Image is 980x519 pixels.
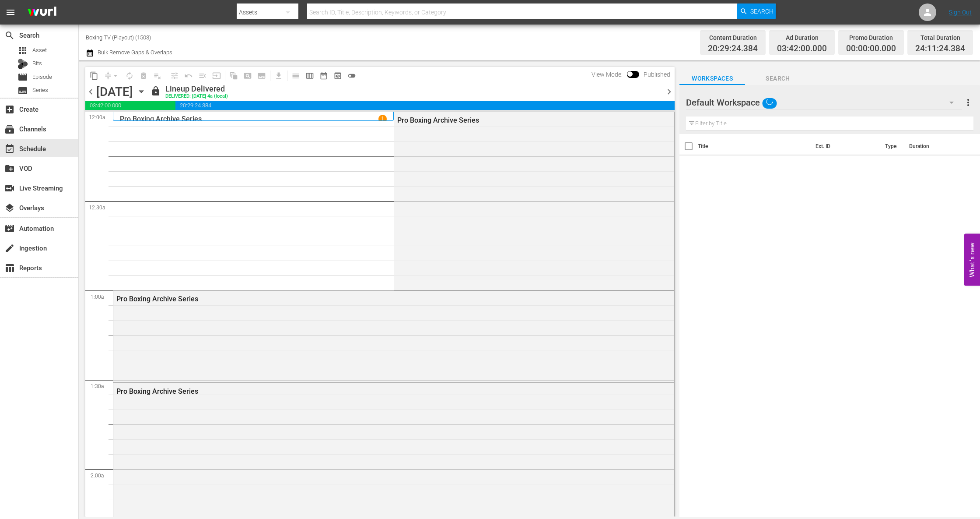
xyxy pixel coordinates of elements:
[90,71,98,80] span: content_copy
[708,44,758,54] span: 20:29:24.384
[381,116,384,122] p: 1
[846,44,896,54] span: 00:00:00.000
[305,71,314,80] span: calendar_view_week_outlined
[949,9,972,16] a: Sign Out
[21,2,63,23] img: ans4CAIJ8jUAAAAAAAAAAAAAAAAAAAAAAAAgQb4GAAAAAAAAAAAAAAAAAAAAAAAAJMjXAAAAAAAAAAAAAAAAAAAAAAAAgAT5G...
[182,69,196,83] span: Revert to Primary Episode
[708,32,758,44] div: Content Duration
[4,263,15,273] span: Reports
[963,97,973,108] span: more_vert
[32,46,47,55] span: Asset
[5,7,16,18] span: menu
[345,69,359,83] span: 24 hours Lineup View is OFF
[255,69,269,83] span: Create Series Block
[686,90,962,115] div: Default Workspace
[737,4,776,19] button: Search
[17,45,28,56] span: Asset
[679,73,745,84] span: Workspaces
[136,69,150,83] span: Select an event to delete
[347,71,356,80] span: toggle_off
[150,69,164,83] span: Clear Lineup
[777,32,827,44] div: Ad Duration
[122,69,136,83] span: Loop Content
[587,71,627,78] span: View Mode:
[96,85,133,99] div: [DATE]
[777,44,827,54] span: 03:42:00.000
[4,183,15,194] span: Live Streaming
[319,71,328,80] span: date_range_outlined
[17,72,28,82] span: Episode
[241,69,255,83] span: Create Search Block
[664,86,675,97] span: chevron_right
[164,67,182,84] span: Customize Events
[101,69,122,83] span: Remove Gaps & Overlaps
[196,69,210,83] span: Fill episodes with ad slates
[17,59,28,69] div: Bits
[639,71,675,78] span: Published
[87,69,101,83] span: Copy Lineup
[4,203,15,213] span: Overlays
[810,134,880,159] th: Ext. ID
[880,134,904,159] th: Type
[904,134,956,159] th: Duration
[317,69,331,83] span: Month Calendar View
[750,4,773,19] span: Search
[286,67,303,84] span: Day Calendar View
[175,101,675,110] span: 20:29:24.384
[4,124,15,134] span: Channels
[4,223,15,234] span: Automation
[4,104,15,115] span: Create
[963,92,973,113] button: more_vert
[303,69,317,83] span: Week Calendar View
[224,67,241,84] span: Refresh All Search Blocks
[915,32,965,44] div: Total Duration
[4,163,15,174] span: VOD
[96,49,172,56] span: Bulk Remove Gaps & Overlaps
[397,116,626,124] div: Pro Boxing Archive Series
[116,295,623,303] div: Pro Boxing Archive Series
[964,233,980,286] button: Open Feedback Widget
[32,86,48,95] span: Series
[120,115,202,123] p: Pro Boxing Archive Series
[269,67,286,84] span: Download as CSV
[85,101,175,110] span: 03:42:00.000
[150,86,161,96] span: lock
[698,134,810,159] th: Title
[4,30,15,41] span: Search
[116,387,623,395] div: Pro Boxing Archive Series
[4,243,15,254] span: Ingestion
[32,59,42,68] span: Bits
[210,69,224,83] span: Update Metadata from Key Asset
[32,73,52,81] span: Episode
[85,86,96,97] span: chevron_left
[331,69,345,83] span: View Backup
[4,144,15,154] span: Schedule
[846,32,896,44] div: Promo Duration
[17,85,28,96] span: Series
[745,73,811,84] span: Search
[333,71,342,80] span: preview_outlined
[165,94,228,99] div: DELIVERED: [DATE] 4a (local)
[915,44,965,54] span: 24:11:24.384
[165,84,228,94] div: Lineup Delivered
